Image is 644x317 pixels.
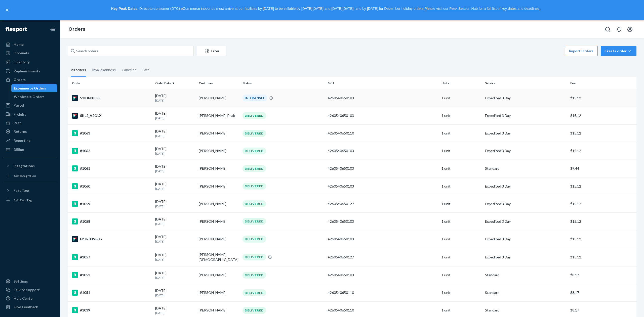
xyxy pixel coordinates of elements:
[3,172,57,180] a: Add Integration
[6,27,27,32] img: Flexport logo
[328,131,437,136] div: 4260540650110
[3,277,57,285] a: Settings
[72,183,151,189] div: #1060
[328,255,437,260] div: 4260540650127
[439,177,483,195] td: 1 unit
[243,183,266,190] div: DELIVERED
[243,218,266,225] div: DELIVERED
[197,124,240,142] td: [PERSON_NAME]
[72,113,151,119] div: SKL2_V2OLX
[240,77,326,89] th: Status
[439,160,483,177] td: 1 unit
[483,77,568,89] th: Service
[197,46,226,56] button: Filter
[3,146,57,154] a: Billing
[614,24,624,34] button: Open notifications
[14,120,21,125] div: Prep
[155,129,195,138] div: [DATE]
[328,113,437,118] div: 4260540650103
[3,58,57,66] a: Inventory
[3,67,57,75] a: Replenishments
[14,77,26,82] div: Orders
[71,63,86,77] div: All orders
[155,257,195,262] p: [DATE]
[243,254,266,260] div: DELIVERED
[14,69,40,74] div: Replenishments
[243,130,266,137] div: DELIVERED
[568,142,636,160] td: $15.12
[155,93,195,103] div: [DATE]
[14,296,34,301] div: Help Center
[155,199,195,208] div: [DATE]
[14,94,45,99] div: Wholesale Orders
[3,101,57,109] a: Parcel
[72,165,151,171] div: #1061
[72,272,151,278] div: #1052
[568,248,636,266] td: $15.12
[155,222,195,226] p: [DATE]
[485,184,566,189] p: Expedited 3 Day
[485,113,566,118] p: Expedited 3 Day
[14,51,29,56] div: Inbounds
[424,7,540,11] a: Please visit our Peak Season Hub for a full list of key dates and deadlines.
[155,311,195,315] p: [DATE]
[155,164,195,173] div: [DATE]
[439,124,483,142] td: 1 unit
[439,77,483,89] th: Units
[485,290,566,295] p: Standard
[3,286,57,294] a: Talk to Support
[485,308,566,313] p: Standard
[72,130,151,136] div: #1063
[328,96,437,101] div: 4260540650103
[485,273,566,278] p: Standard
[72,236,151,242] div: H1JR00NBLG
[485,255,566,260] p: Expedited 3 Day
[439,213,483,230] td: 1 unit
[72,218,151,224] div: #1058
[122,63,137,76] div: Canceled
[328,290,437,295] div: 4260540650110
[328,201,437,206] div: 4260540650127
[153,77,197,89] th: Order Date
[155,217,195,226] div: [DATE]
[568,284,636,301] td: $8.17
[601,46,636,56] button: Create order
[155,146,195,156] div: [DATE]
[3,110,57,118] a: Freight
[328,308,437,313] div: 4260540650110
[155,169,195,173] p: [DATE]
[72,201,151,207] div: #1059
[3,294,57,302] a: Help Center
[243,289,266,296] div: DELIVERED
[197,266,240,284] td: [PERSON_NAME]
[568,77,636,89] th: Fee
[143,63,150,76] div: Late
[605,49,633,54] div: Create order
[3,303,57,311] button: Give Feedback
[565,46,598,56] button: Import Orders
[11,84,58,92] a: Ecommerce Orders
[14,287,40,292] div: Talk to Support
[197,248,240,266] td: [PERSON_NAME] [DEMOGRAPHIC_DATA]
[3,196,57,204] a: Add Fast Tag
[243,272,266,279] div: DELIVERED
[197,230,240,248] td: [PERSON_NAME]
[155,182,195,191] div: [DATE]
[197,107,240,124] td: [PERSON_NAME] Peak
[197,213,240,230] td: [PERSON_NAME]
[14,60,30,65] div: Inventory
[197,284,240,301] td: [PERSON_NAME]
[243,307,266,314] div: DELIVERED
[568,213,636,230] td: $15.12
[14,129,27,134] div: Returns
[155,116,195,120] p: [DATE]
[14,147,24,152] div: Billing
[155,187,195,191] p: [DATE]
[3,186,57,194] button: Fast Tags
[243,148,266,154] div: DELIVERED
[328,148,437,153] div: 4260540650103
[243,200,266,207] div: DELIVERED
[568,230,636,248] td: $15.12
[439,107,483,124] td: 1 unit
[568,266,636,284] td: $8.17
